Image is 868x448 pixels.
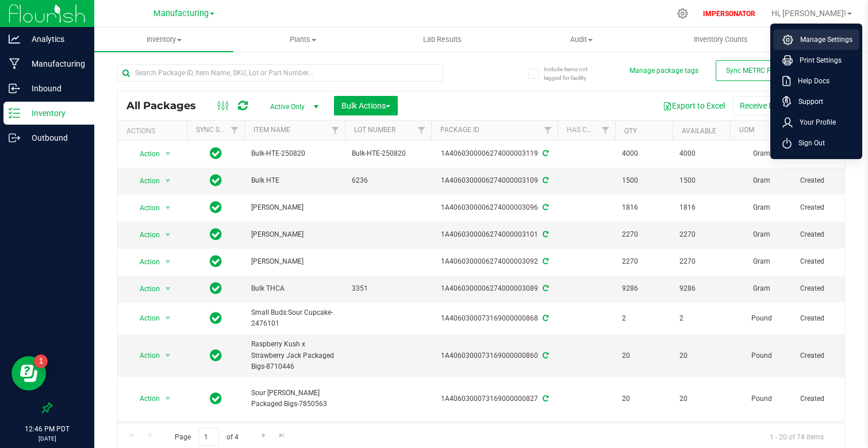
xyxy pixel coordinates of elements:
span: In Sync [210,226,222,242]
span: select [161,347,175,364]
span: select [161,254,175,270]
div: Manage settings [675,8,690,19]
button: Receive Non-Cannabis [732,96,827,115]
span: 2 [679,313,723,324]
span: In Sync [210,310,222,326]
span: 9286 [679,283,723,294]
span: Gram [737,148,786,159]
div: 1A4060300006274000003092 [429,256,559,267]
p: Inventory [20,106,89,120]
span: Print Settings [793,55,842,66]
span: In Sync [210,347,222,364]
span: Gram [737,283,786,294]
span: Inventory Counts [678,34,763,45]
span: Action [129,347,160,364]
iframe: Resource center unread badge [34,354,48,368]
span: 2270 [622,229,666,240]
span: Bulk HTE [251,175,338,186]
inline-svg: Manufacturing [9,58,20,69]
div: 1A4060300073169000000860 [429,350,559,361]
span: Gram [737,229,786,240]
input: 1 [198,428,219,446]
span: In Sync [210,145,222,161]
button: Manage package tags [629,66,698,76]
span: Bulk-HTE-250820 [251,148,338,159]
span: Page of 4 [165,428,248,446]
span: 20 [679,350,723,361]
p: Manufacturing [20,57,89,71]
span: Sync from Compliance System [541,230,548,238]
span: Bulk THCA [251,283,338,294]
span: Sync from Compliance System [541,176,548,184]
span: Plants [234,34,372,45]
span: Bulk-HTE-250820 [352,148,424,159]
span: 20 [622,350,666,361]
p: Outbound [20,131,89,145]
span: Manage Settings [793,34,852,45]
span: Support [792,96,823,107]
p: IMPERSONATOR [698,9,760,19]
div: 1A4060300073169000000827 [429,393,559,404]
span: Sync from Compliance System [541,314,548,322]
span: In Sync [210,172,222,188]
span: 1816 [622,202,666,213]
span: 1500 [622,175,666,186]
a: Available [682,127,716,135]
a: Filter [539,121,558,140]
a: Lot Number [354,126,395,134]
span: 1816 [679,202,723,213]
input: Search Package ID, Item Name, SKU, Lot or Part Number... [117,64,443,82]
span: Action [129,281,160,297]
div: 1A4060300006274000003089 [429,283,559,294]
span: 2 [622,313,666,324]
th: Has COA [558,121,615,141]
span: Raspberry Kush x Strawberry Jack Packaged Bigs-8710446 [251,339,338,372]
span: 1 - 20 of 74 items [761,428,833,445]
span: Action [129,200,160,216]
span: Created [800,229,850,240]
div: 1A4060300073169000000868 [429,313,559,324]
span: Action [129,227,160,243]
span: Hi, [PERSON_NAME]! [771,9,846,18]
button: Bulk Actions [334,96,398,115]
span: Manufacturing [153,9,209,18]
p: Inbound [20,82,89,95]
a: Filter [225,121,244,140]
span: All Packages [126,99,208,112]
div: 1A4060300006274000003109 [429,175,559,186]
span: select [161,200,175,216]
span: Sour [PERSON_NAME] Packaged Bigs-7850563 [251,388,338,410]
span: Created [800,393,850,404]
div: 1A4060300006274000003119 [429,148,559,159]
span: Created [800,313,850,324]
a: Go to the next page [255,428,272,443]
span: Pound [737,313,786,324]
a: Plants [233,28,372,52]
span: 3351 [352,283,424,294]
span: Your Profile [793,117,836,128]
span: Lab Results [408,34,477,45]
div: Actions [126,127,182,135]
span: select [161,146,175,162]
iframe: Resource center [11,356,46,391]
span: [PERSON_NAME] [251,256,338,267]
a: Filter [596,121,615,140]
span: Inventory [94,34,233,45]
a: Package ID [440,126,479,134]
span: Action [129,310,160,326]
span: Created [800,202,850,213]
span: 2270 [679,229,723,240]
span: Sync from Compliance System [541,257,548,265]
div: 1A4060300006274000003096 [429,202,559,213]
a: Sync Status [196,126,240,134]
inline-svg: Inventory [9,107,20,119]
span: Action [129,146,160,162]
span: In Sync [210,253,222,269]
a: Lab Results [373,28,512,52]
span: Sync from Compliance System [541,149,548,157]
button: Sync METRC Packages [716,60,808,81]
inline-svg: Analytics [9,33,20,45]
span: 20 [622,393,666,404]
span: Action [129,254,160,270]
